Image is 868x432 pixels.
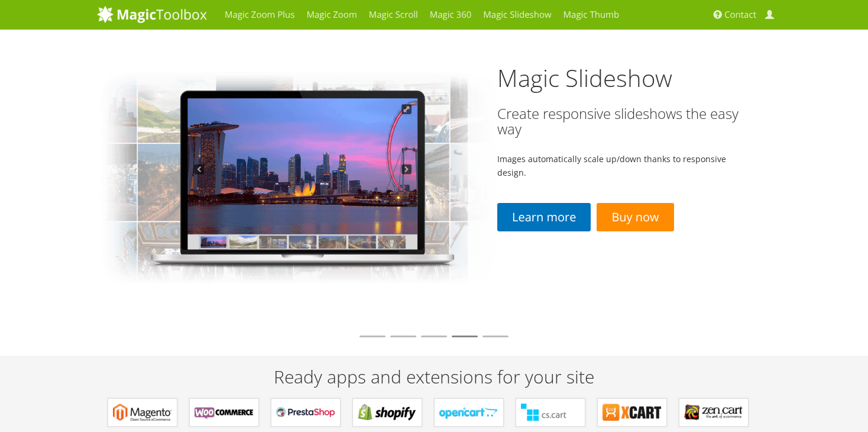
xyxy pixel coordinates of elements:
a: Modules for OpenCart [434,398,504,427]
a: Plugins for WooCommerce [189,398,259,427]
span: Contact [724,9,756,21]
b: Modules for PrestaShop [276,404,335,421]
a: Modules for X-Cart [597,398,667,427]
p: Images automatically scale up/down thanks to responsive design. [497,152,741,179]
h2: Ready apps and extensions for your site [97,367,771,386]
b: Modules for X-Cart [603,404,662,421]
a: Learn more [497,203,591,232]
b: Add-ons for CS-Cart [521,404,580,421]
b: Plugins for WooCommerce [195,404,254,421]
b: Plugins for Zen Cart [684,404,743,421]
b: Extensions for Magento [113,404,172,421]
h3: Create responsive slideshows the easy way [497,106,741,137]
a: Modules for PrestaShop [271,398,341,427]
a: Apps for Shopify [352,398,422,427]
a: Buy now [597,203,673,232]
a: Plugins for Zen Cart [679,398,749,427]
a: Extensions for Magento [108,398,177,427]
a: Magic Slideshow [497,62,672,94]
img: magicslideshow-02.png [97,56,498,333]
b: Modules for OpenCart [439,404,498,421]
b: Apps for Shopify [358,404,417,421]
img: MagicToolbox.com - Image tools for your website [97,5,207,23]
a: Add-ons for CS-Cart [516,398,585,427]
